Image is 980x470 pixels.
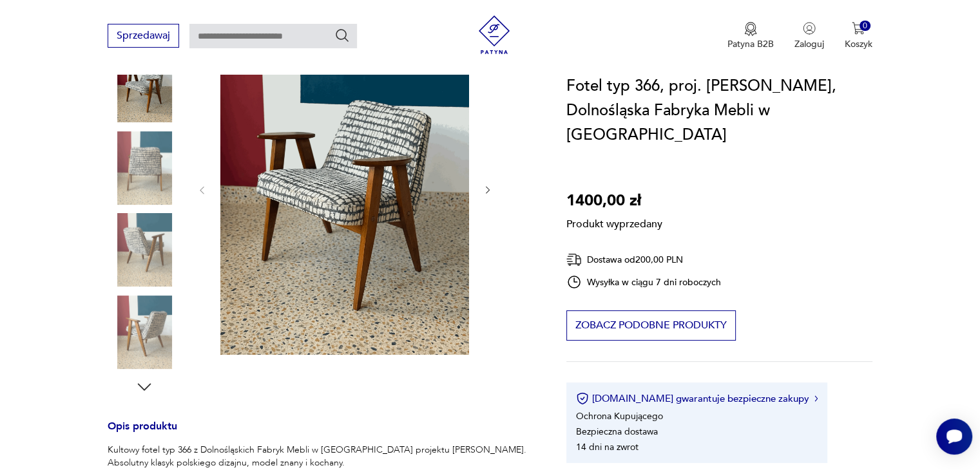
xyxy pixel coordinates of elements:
[803,22,816,35] img: Ikonka użytkownika
[845,22,872,50] button: 0Koszyk
[576,392,589,405] img: Ikona certyfikatu
[576,410,663,422] li: Ochrona Kupującego
[334,28,350,43] button: Szukaj
[727,22,774,50] button: Patyna B2B
[108,444,535,469] p: Kultowy fotel typ 366 z Dolnośląskich Fabryk Mebli w [GEOGRAPHIC_DATA] projektu [PERSON_NAME]. Ab...
[794,38,824,50] p: Zaloguj
[566,274,721,290] div: Wysyłka w ciągu 7 dni roboczych
[566,252,582,268] img: Ikona dostawy
[576,426,658,438] li: Bezpieczna dostawa
[727,38,774,50] p: Patyna B2B
[475,15,514,54] img: Patyna - sklep z meblami i dekoracjami vintage
[108,32,179,41] a: Sprzedawaj
[566,310,736,341] button: Zobacz podobne produkty
[936,418,972,455] iframe: Smartsupp widget button
[814,395,818,402] img: Ikona strzałki w prawo
[576,392,818,405] button: [DOMAIN_NAME] gwarantuje bezpieczne zakupy
[576,441,639,453] li: 14 dni na zwrot
[845,38,872,50] p: Koszyk
[108,422,535,444] h3: Opis produktu
[566,213,662,231] p: Produkt wyprzedany
[860,21,870,32] div: 0
[744,22,757,36] img: Ikona medalu
[108,24,179,48] button: Sprzedawaj
[566,252,721,268] div: Dostawa od 200,00 PLN
[566,189,662,213] p: 1400,00 zł
[727,22,774,50] a: Ikona medaluPatyna B2B
[566,74,872,147] h1: Fotel typ 366, proj. [PERSON_NAME], Dolnośląska Fabryka Mebli w [GEOGRAPHIC_DATA]
[852,22,865,35] img: Ikona koszyka
[794,22,824,50] button: Zaloguj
